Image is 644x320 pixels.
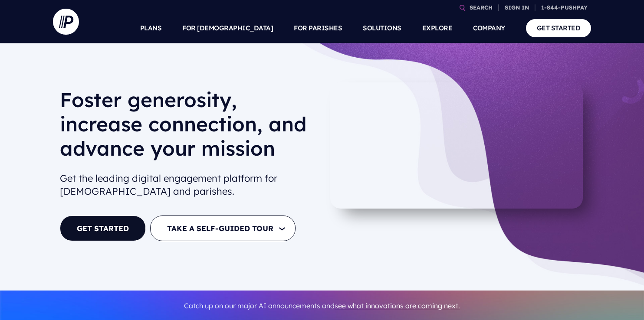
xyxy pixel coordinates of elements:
a: GET STARTED [60,216,146,241]
a: FOR PARISHES [294,13,342,43]
a: FOR [DEMOGRAPHIC_DATA] [182,13,273,43]
a: PLANS [140,13,162,43]
h1: Foster generosity, increase connection, and advance your mission [60,88,315,167]
p: Catch up on our major AI announcements and [60,296,584,316]
a: SOLUTIONS [363,13,401,43]
h2: Get the leading digital engagement platform for [DEMOGRAPHIC_DATA] and parishes. [60,168,315,202]
a: GET STARTED [526,19,591,37]
a: EXPLORE [422,13,453,43]
a: COMPANY [473,13,505,43]
button: TAKE A SELF-GUIDED TOUR [150,216,296,241]
a: see what innovations are coming next. [335,301,460,310]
